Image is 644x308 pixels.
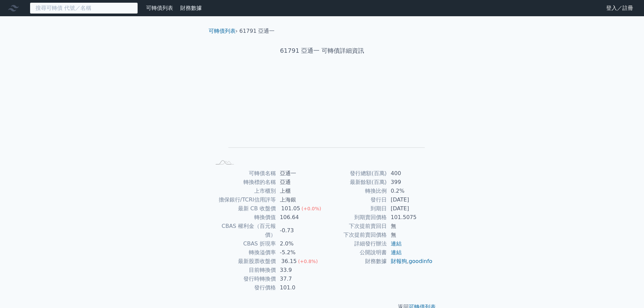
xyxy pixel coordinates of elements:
[209,28,236,34] a: 可轉債列表
[180,5,202,11] a: 財務數據
[409,258,432,264] a: goodinfo
[302,206,321,211] span: (+0.0%)
[387,169,433,178] td: 400
[276,222,322,239] td: -0.73
[211,213,276,222] td: 轉換價值
[298,259,318,264] span: (+0.8%)
[276,178,322,187] td: 亞通
[276,266,322,275] td: 33.9
[387,187,433,195] td: 0.2%
[601,3,639,14] a: 登入／註冊
[322,248,387,257] td: 公開說明書
[239,27,275,35] li: 61791 亞通一
[276,239,322,248] td: 2.0%
[211,178,276,187] td: 轉換標的名稱
[276,213,322,222] td: 106.64
[322,222,387,231] td: 下次提前賣回日
[211,248,276,257] td: 轉換溢價率
[322,213,387,222] td: 到期賣回價格
[280,204,302,213] div: 101.05
[276,187,322,195] td: 上櫃
[391,249,402,256] a: 連結
[211,275,276,283] td: 發行時轉換價
[322,239,387,248] td: 詳細發行辦法
[211,257,276,266] td: 最新股票收盤價
[209,27,238,35] li: ›
[276,283,322,292] td: 101.0
[276,195,322,204] td: 上海銀
[387,195,433,204] td: [DATE]
[391,240,402,247] a: 連結
[322,231,387,239] td: 下次提前賣回價格
[211,187,276,195] td: 上市櫃別
[211,204,276,213] td: 最新 CB 收盤價
[203,46,441,55] h1: 61791 亞通一 可轉債詳細資訊
[387,204,433,213] td: [DATE]
[211,169,276,178] td: 可轉債名稱
[276,275,322,283] td: 37.7
[280,257,298,266] div: 36.15
[211,283,276,292] td: 發行價格
[322,195,387,204] td: 發行日
[276,248,322,257] td: -5.2%
[322,169,387,178] td: 發行總額(百萬)
[322,187,387,195] td: 轉換比例
[322,178,387,187] td: 最新餘額(百萬)
[211,195,276,204] td: 擔保銀行/TCRI信用評等
[387,231,433,239] td: 無
[387,213,433,222] td: 101.5075
[222,77,425,158] g: Chart
[211,239,276,248] td: CBAS 折現率
[387,222,433,231] td: 無
[30,2,138,14] input: 搜尋可轉債 代號／名稱
[322,204,387,213] td: 到期日
[387,178,433,187] td: 399
[387,257,433,266] td: ,
[322,257,387,266] td: 財務數據
[276,169,322,178] td: 亞通一
[211,222,276,239] td: CBAS 權利金（百元報價）
[146,5,173,11] a: 可轉債列表
[391,258,407,264] a: 財報狗
[211,266,276,275] td: 目前轉換價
